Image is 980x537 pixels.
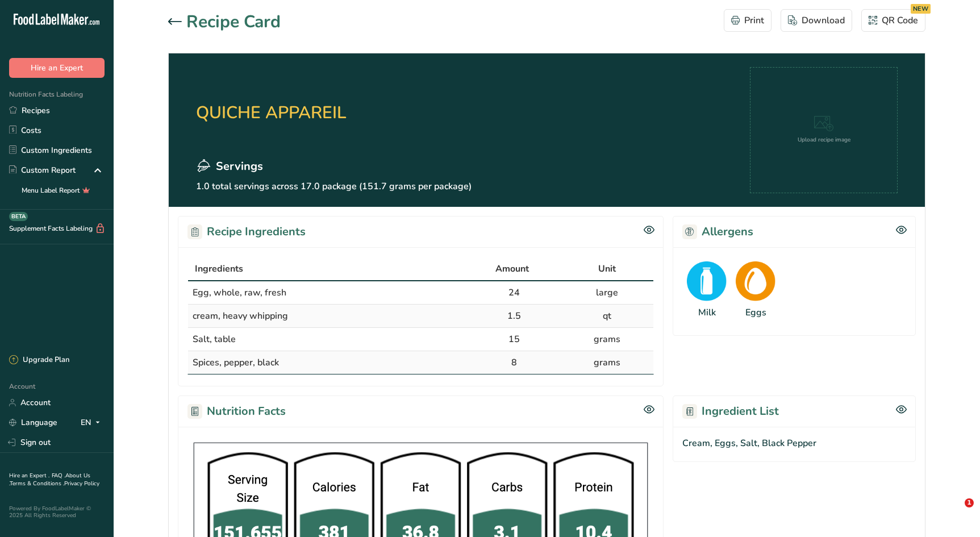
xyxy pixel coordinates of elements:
h2: Recipe Ingredients [187,223,306,240]
h2: Allergens [682,223,753,240]
div: Eggs [745,306,766,319]
span: Unit [598,262,616,276]
td: grams [560,351,653,374]
td: qt [560,305,653,328]
div: EN [81,416,105,430]
div: Powered By FoodLabelMaker © 2025 All Rights Reserved [9,505,105,519]
a: Privacy Policy [64,480,99,488]
span: Ingredients [195,262,243,276]
h2: Nutrition Facts [187,403,286,420]
button: Download [781,9,852,32]
td: large [560,281,653,305]
td: 24 [468,281,561,305]
div: QR Code [869,14,918,27]
span: Salt, table [193,333,236,345]
button: QR Code NEW [861,9,925,32]
span: 1 [965,498,974,507]
a: About Us . [9,472,90,488]
span: Egg, whole, raw, fresh [193,286,286,299]
span: Spices, pepper, black [193,356,279,369]
div: Download [788,14,845,27]
a: Language [9,413,57,432]
p: 1.0 total servings across 17.0 package (151.7 grams per package) [196,180,472,193]
img: Eggs [736,261,775,301]
button: Print [724,9,772,32]
img: Milk [687,261,727,301]
h2: QUICHE APPAREIL [196,67,472,158]
h2: Ingredient List [682,403,779,420]
a: Hire an Expert . [9,472,49,480]
td: 15 [468,328,561,351]
div: BETA [9,212,28,221]
div: Upgrade Plan [9,355,69,366]
iframe: Intercom live chat [941,498,969,526]
div: NEW [911,4,931,14]
a: FAQ . [52,472,65,480]
td: 1.5 [468,305,561,328]
div: Upload recipe image [798,136,850,144]
div: Custom Report [9,164,76,176]
td: 8 [468,351,561,374]
span: Servings [216,158,263,175]
span: cream, heavy whipping [193,310,288,322]
div: Milk [698,306,716,319]
a: Terms & Conditions . [10,480,64,488]
td: grams [560,328,653,351]
span: Amount [495,262,529,276]
div: Cream, Eggs, Salt, Black Pepper [673,427,916,462]
h1: Recipe Card [186,9,281,35]
button: Hire an Expert [9,58,105,78]
div: Print [731,14,764,27]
